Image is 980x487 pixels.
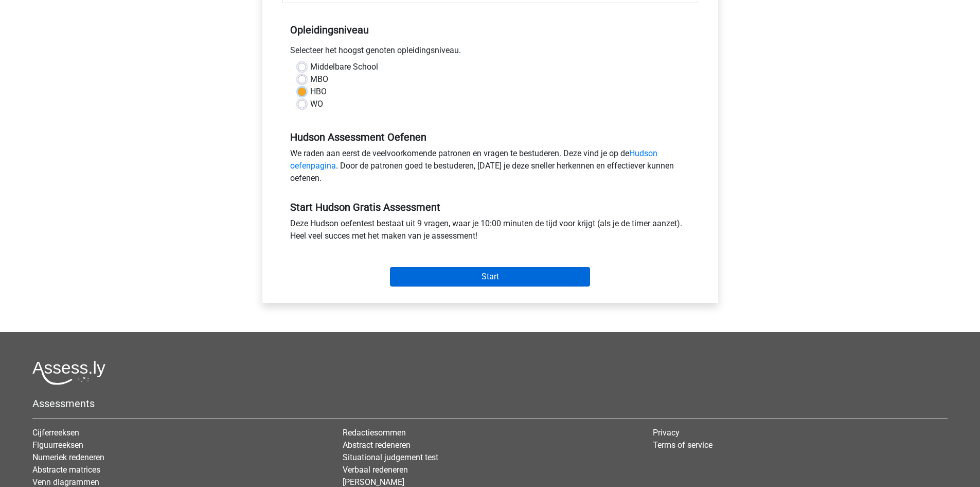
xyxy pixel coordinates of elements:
label: MBO [310,73,328,86]
a: Situational judgement test [343,452,438,462]
a: Figuurreeksen [32,440,83,450]
label: WO [310,98,323,110]
a: Cijferreeksen [32,428,79,438]
h5: Opleidingsniveau [290,20,690,40]
img: Assessly logo [32,361,105,385]
h5: Hudson Assessment Oefenen [290,131,690,143]
a: Abstract redeneren [343,440,411,450]
label: Middelbare School [310,61,378,73]
div: We raden aan eerst de veelvoorkomende patronen en vragen te bestuderen. Deze vind je op de . Door... [282,147,698,189]
a: Verbaal redeneren [343,465,408,475]
input: Start [390,267,590,287]
div: Deze Hudson oefentest bestaat uit 9 vragen, waar je 10:00 minuten de tijd voor krijgt (als je de ... [282,217,698,246]
a: Abstracte matrices [32,465,100,475]
label: HBO [310,86,327,98]
a: [PERSON_NAME] [343,477,404,487]
div: Selecteer het hoogst genoten opleidingsniveau. [282,44,698,61]
a: Venn diagrammen [32,477,99,487]
a: Privacy [653,428,680,438]
a: Redactiesommen [343,428,406,438]
a: Numeriek redeneren [32,452,104,462]
h5: Start Hudson Gratis Assessment [290,201,690,213]
a: Terms of service [653,440,712,450]
h5: Assessments [32,397,948,410]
